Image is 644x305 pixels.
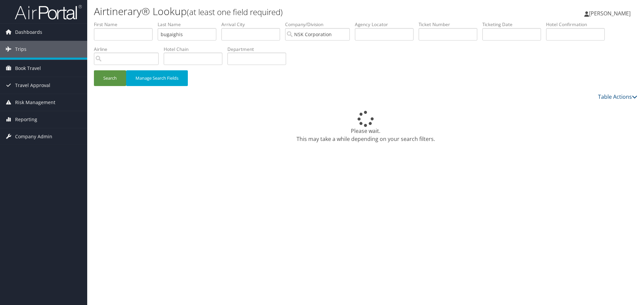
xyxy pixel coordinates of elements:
label: Hotel Confirmation [546,21,610,28]
button: Search [94,70,126,86]
label: First Name [94,21,158,28]
span: Trips [15,41,26,58]
span: Risk Management [15,94,55,111]
label: Department [227,46,291,53]
h1: Airtinerary® Lookup [94,4,456,18]
label: Arrival City [221,21,285,28]
button: Manage Search Fields [126,70,188,86]
label: Ticketing Date [482,21,546,28]
a: [PERSON_NAME] [584,3,637,23]
span: Company Admin [15,128,52,145]
span: Dashboards [15,24,42,41]
label: Hotel Chain [164,46,227,53]
small: (at least one field required) [187,6,283,17]
span: [PERSON_NAME] [589,10,631,17]
span: Book Travel [15,60,41,77]
div: Please wait. This may take a while depending on your search filters. [94,111,637,143]
label: Last Name [158,21,221,28]
span: Travel Approval [15,77,50,94]
span: Reporting [15,111,37,128]
img: airportal-logo.png [15,4,82,20]
label: Ticket Number [419,21,482,28]
label: Company/Division [285,21,355,28]
a: Table Actions [598,93,637,100]
label: Agency Locator [355,21,419,28]
label: Airline [94,46,164,53]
